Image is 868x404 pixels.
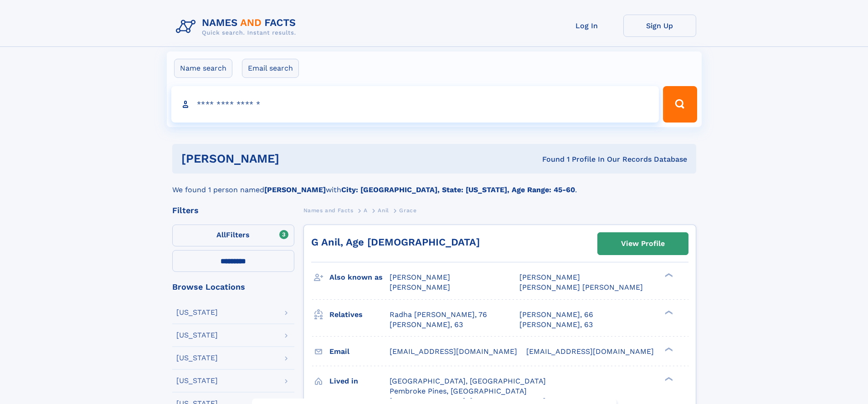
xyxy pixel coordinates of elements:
[378,207,389,214] span: Anil
[550,15,623,37] a: Log In
[623,15,696,37] a: Sign Up
[264,185,326,194] b: [PERSON_NAME]
[663,346,673,352] div: ❯
[172,15,303,39] img: Logo Names and Facts
[390,283,450,291] span: [PERSON_NAME]
[172,225,294,246] label: Filters
[390,377,546,385] span: [GEOGRAPHIC_DATA], [GEOGRAPHIC_DATA]
[172,174,696,195] div: We found 1 person named with .
[176,309,218,316] div: [US_STATE]
[519,310,593,320] a: [PERSON_NAME], 66
[390,387,527,395] span: Pembroke Pines, [GEOGRAPHIC_DATA]
[364,207,368,214] span: A
[390,347,517,356] span: [EMAIL_ADDRESS][DOMAIN_NAME]
[519,273,580,281] span: [PERSON_NAME]
[663,309,673,315] div: ❯
[171,86,659,123] input: search input
[176,354,218,362] div: [US_STATE]
[303,205,354,216] a: Names and Facts
[216,230,226,239] span: All
[341,185,575,194] b: City: [GEOGRAPHIC_DATA], State: [US_STATE], Age Range: 45-60
[364,205,368,216] a: A
[663,86,697,123] button: Search Button
[311,236,480,248] a: G Anil, Age [DEMOGRAPHIC_DATA]
[663,272,673,278] div: ❯
[329,373,390,389] h3: Lived in
[519,320,593,330] a: [PERSON_NAME], 63
[176,332,218,339] div: [US_STATE]
[399,207,416,214] span: Grace
[526,347,654,356] span: [EMAIL_ADDRESS][DOMAIN_NAME]
[390,310,487,320] a: Radha [PERSON_NAME], 76
[598,233,688,255] a: View Profile
[174,59,232,78] label: Name search
[329,270,390,285] h3: Also known as
[172,283,294,291] div: Browse Locations
[176,377,218,384] div: [US_STATE]
[390,273,450,281] span: [PERSON_NAME]
[411,154,687,164] div: Found 1 Profile In Our Records Database
[172,206,294,215] div: Filters
[181,153,411,164] h1: [PERSON_NAME]
[378,205,389,216] a: Anil
[390,320,463,330] a: [PERSON_NAME], 63
[621,233,665,254] div: View Profile
[663,376,673,382] div: ❯
[242,59,299,78] label: Email search
[329,307,390,322] h3: Relatives
[519,283,643,291] span: [PERSON_NAME] [PERSON_NAME]
[329,344,390,359] h3: Email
